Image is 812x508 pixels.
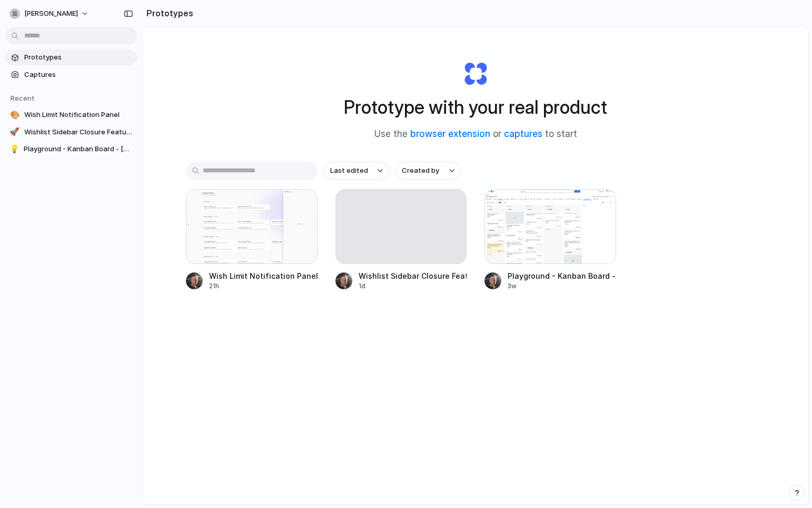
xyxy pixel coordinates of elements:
button: Created by [395,162,461,180]
div: 🚀 [9,127,20,138]
div: 1d [359,281,467,291]
div: 3w [508,281,616,291]
span: [PERSON_NAME] [24,8,78,19]
button: Last edited [324,162,389,180]
span: Last edited [330,165,368,176]
h1: Prototype with your real product [344,93,607,121]
a: Captures [5,67,137,83]
div: 💡 [9,144,19,154]
div: 🎨 [9,110,20,120]
a: Playground - Kanban Board - JiraPlayground - Kanban Board - [GEOGRAPHIC_DATA]3w [484,189,616,291]
button: [PERSON_NAME] [5,5,94,22]
h2: Prototypes [142,7,193,19]
div: 21h [209,281,318,291]
span: Wishlist Sidebar Closure Feature [24,127,133,138]
a: 💡Playground - Kanban Board - [GEOGRAPHIC_DATA] [5,141,137,157]
div: Playground - Kanban Board - [GEOGRAPHIC_DATA] [508,270,616,281]
span: Recent [11,94,35,102]
a: Wishlist Sidebar Closure Feature1d [335,189,467,291]
div: Wish Limit Notification Panel [209,270,318,281]
a: captures [504,129,542,139]
span: Wish Limit Notification Panel [24,110,133,120]
span: Prototypes [24,52,133,63]
a: Prototypes [5,50,137,65]
span: Use the or to start [374,128,577,141]
a: 🎨Wish Limit Notification Panel [5,107,137,123]
a: browser extension [410,129,490,139]
span: Created by [402,165,439,176]
span: Playground - Kanban Board - [GEOGRAPHIC_DATA] [24,144,133,154]
span: Captures [24,70,133,80]
a: 🚀Wishlist Sidebar Closure Feature [5,124,137,140]
a: Wish Limit Notification PanelWish Limit Notification Panel21h [186,189,318,291]
div: Wishlist Sidebar Closure Feature [359,270,467,281]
